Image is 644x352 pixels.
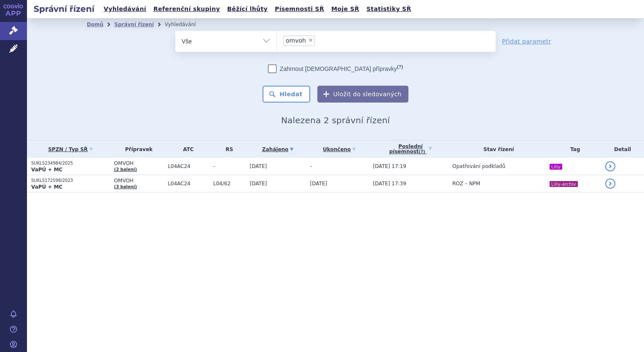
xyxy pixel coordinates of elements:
[101,3,149,15] a: Vyhledávání
[31,160,110,166] p: SUKLS234984/2025
[114,22,154,27] a: Správní řízení
[164,141,209,158] th: ATC
[165,18,207,31] li: Vyhledávání
[364,3,413,15] a: Statistiky SŘ
[419,149,425,154] abbr: (?)
[250,144,306,155] a: Zahájeno
[250,181,267,187] span: [DATE]
[168,181,209,187] span: L04AC24
[317,35,322,46] input: omvoh
[114,178,164,184] span: OMVOH
[250,163,267,169] span: [DATE]
[373,181,406,187] span: [DATE] 17:39
[87,22,103,27] a: Domů
[448,141,545,158] th: Stav řízení
[114,160,164,166] span: OMVOH
[31,178,110,184] p: SUKLS172598/2023
[605,179,615,189] a: detail
[209,141,246,158] th: RS
[268,65,403,73] label: Zahrnout [DEMOGRAPHIC_DATA] přípravky
[452,163,505,169] span: Opatřování podkladů
[263,86,310,103] button: Hledat
[114,184,137,189] a: (3 balení)
[310,181,327,187] span: [DATE]
[310,144,369,155] a: Ukončeno
[502,37,551,46] a: Přidat parametr
[114,167,137,172] a: (2 balení)
[31,144,110,155] a: SPZN / Typ SŘ
[110,141,164,158] th: Přípravek
[31,167,62,173] strong: VaPÚ + MC
[452,181,480,187] span: ROZ – NPM
[397,64,403,70] abbr: (?)
[329,3,362,15] a: Moje SŘ
[31,184,62,190] strong: VaPÚ + MC
[317,86,408,103] button: Uložit do sledovaných
[310,163,312,169] span: -
[151,3,223,15] a: Referenční skupiny
[550,181,578,187] i: Lilly-archiv
[601,141,644,158] th: Detail
[605,161,615,171] a: detail
[168,163,209,169] span: L04AC24
[213,181,246,187] span: L04/62
[213,163,246,169] span: -
[27,3,101,15] h2: Správní řízení
[286,38,306,43] span: omvoh
[545,141,601,158] th: Tag
[308,38,313,43] span: ×
[272,3,327,15] a: Písemnosti SŘ
[373,163,406,169] span: [DATE] 17:19
[373,141,448,158] a: Poslednípísemnost(?)
[281,115,390,125] span: Nalezena 2 správní řízení
[225,3,270,15] a: Běžící lhůty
